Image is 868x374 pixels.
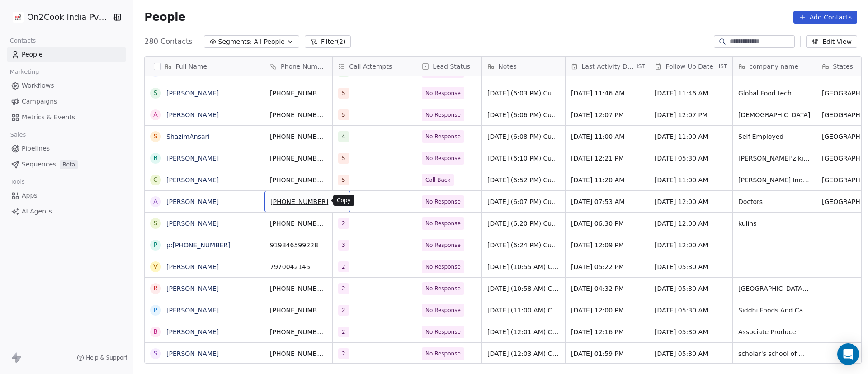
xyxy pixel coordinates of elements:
[22,207,52,216] span: AI Agents
[154,262,158,271] div: V
[738,89,811,98] span: Global Food tech
[738,175,811,185] span: [PERSON_NAME] Industries
[425,219,461,228] span: No Response
[482,57,565,76] div: Notes
[7,94,126,109] a: Campaigns
[166,220,219,227] a: [PERSON_NAME]
[338,109,349,120] span: 5
[425,327,461,336] span: No Response
[338,88,349,99] span: 5
[571,219,643,228] span: [DATE] 06:30 PM
[333,57,416,76] div: Call Attempts
[270,175,327,185] span: [PHONE_NUMBER]
[425,241,461,250] span: No Response
[166,133,209,140] a: ShazimAnsari
[425,89,461,98] span: No Response
[571,327,643,336] span: [DATE] 12:16 PM
[487,327,560,336] span: [DATE] (12:01 AM) Customer did not answered call, WhatsApp details shared. 5-6 (12:16) Client is ...
[738,197,811,206] span: Doctors
[738,327,811,336] span: Associate Producer
[665,62,713,71] span: Follow Up Date
[77,354,127,361] a: Help & Support
[571,349,643,358] span: [DATE] 01:59 PM
[270,306,327,315] span: [PHONE_NUMBER]
[270,262,327,271] span: 7970042145
[154,218,158,228] div: S
[7,188,126,203] a: Apps
[153,153,158,163] div: R
[487,132,560,141] span: [DATE] (6:08 PM) Customer did not answered call, WhatsApp details shared. [DATE] (6:03 PM) Custom...
[270,132,327,141] span: [PHONE_NUMBER]
[571,154,643,163] span: [DATE] 12:21 PM
[166,285,219,292] a: [PERSON_NAME]
[270,284,327,293] span: [PHONE_NUMBER]
[433,62,470,71] span: Lead Status
[498,62,516,71] span: Notes
[337,197,351,204] p: Copy
[655,262,727,271] span: [DATE] 05:30 AM
[7,110,126,125] a: Metrics & Events
[7,141,126,156] a: Pipelines
[655,349,727,358] span: [DATE] 05:30 AM
[22,160,56,169] span: Sequences
[655,154,727,163] span: [DATE] 05:30 AM
[154,240,157,250] div: p
[22,144,50,153] span: Pipelines
[655,110,727,119] span: [DATE] 12:07 PM
[738,219,811,228] span: kulins
[270,154,327,163] span: [PHONE_NUMBER]
[425,132,461,141] span: No Response
[655,219,727,228] span: [DATE] 12:00 AM
[655,175,727,185] span: [DATE] 11:00 AM
[733,57,816,76] div: company name
[571,89,643,98] span: [DATE] 11:46 AM
[7,157,126,172] a: SequencesBeta
[7,47,126,62] a: People
[487,89,560,98] span: [DATE] (6:03 PM) Customer did not answered call, WhatsApp details shared. [DATE] (5:57 PM) Custom...
[425,349,461,358] span: No Response
[254,37,285,47] span: All People
[655,241,727,250] span: [DATE] 12:00 AM
[338,175,349,185] span: 5
[425,154,461,163] span: No Response
[338,327,349,337] span: 2
[154,327,158,336] div: B
[571,110,643,119] span: [DATE] 12:07 PM
[270,349,327,358] span: [PHONE_NUMBER]
[166,307,219,314] a: [PERSON_NAME]
[166,176,219,184] a: [PERSON_NAME]
[582,62,635,71] span: Last Activity Date
[153,284,158,293] div: R
[833,62,853,71] span: States
[655,197,727,206] span: [DATE] 12:00 AM
[6,34,40,47] span: Contacts
[566,57,649,76] div: Last Activity DateIST
[425,175,450,185] span: Call Back
[27,11,109,23] span: On2Cook India Pvt. Ltd.
[166,111,219,118] a: [PERSON_NAME]
[349,62,392,71] span: Call Attempts
[6,65,43,79] span: Marketing
[13,12,24,23] img: on2cook%20logo-04%20copy.jpg
[264,57,332,76] div: Phone Number
[655,306,727,315] span: [DATE] 05:30 AM
[166,263,219,270] a: [PERSON_NAME]
[144,10,185,24] span: People
[270,327,327,336] span: [PHONE_NUMBER]
[22,50,43,59] span: People
[154,305,157,315] div: P
[6,175,28,189] span: Tools
[487,197,560,206] span: [DATE] (6:07 PM) Customer did not answered call, WhatsApp details shared. [DATE] (5:02 PM) Custom...
[738,110,811,119] span: [DEMOGRAPHIC_DATA]
[719,63,727,70] span: IST
[806,35,857,48] button: Edit View
[153,175,158,185] div: C
[145,76,264,364] div: grid
[86,354,127,361] span: Help & Support
[270,219,327,228] span: [PHONE_NUMBER]
[738,132,811,141] span: Self-Employed
[338,218,349,229] span: 2
[571,284,643,293] span: [DATE] 04:32 PM
[60,160,78,169] span: Beta
[305,35,351,48] button: Filter(2)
